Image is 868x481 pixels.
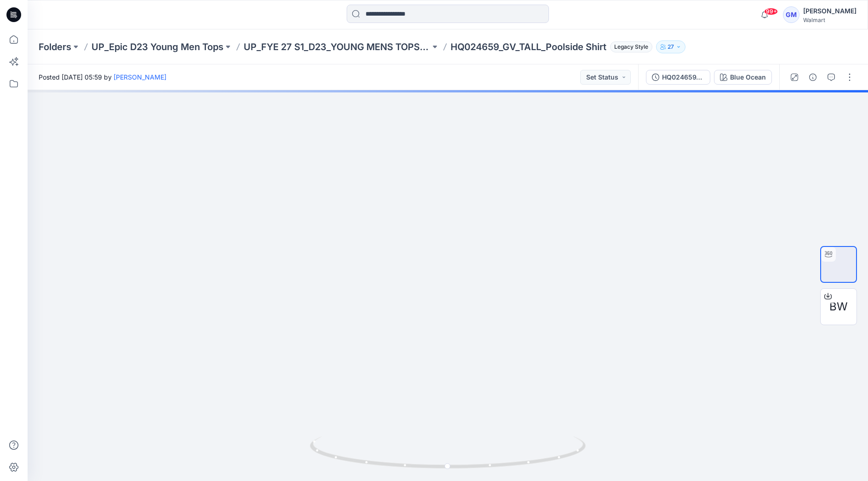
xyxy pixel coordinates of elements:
div: Walmart [803,17,857,23]
button: Blue Ocean [714,70,772,85]
a: UP_FYE 27 S1_D23_YOUNG MENS TOPS EPIC [244,40,430,53]
a: Folders [39,40,71,53]
span: BW [829,298,848,315]
span: Posted [DATE] 05:59 by [39,72,166,82]
p: HQ024659_GV_TALL_Poolside Shirt [451,40,606,53]
button: Legacy Style [606,40,652,53]
div: Blue Ocean [730,72,766,82]
button: Details [805,70,820,85]
button: HQ024659_GV_TALL_Poolside Shirt [646,70,710,85]
a: UP_Epic D23 Young Men Tops [91,40,223,53]
div: GM [783,6,799,23]
a: [PERSON_NAME] [114,73,166,81]
span: 99+ [764,8,778,15]
p: 27 [668,42,674,52]
div: HQ024659_GV_TALL_Poolside Shirt [662,72,704,82]
div: [PERSON_NAME] [803,6,857,17]
button: 27 [656,40,685,53]
span: Legacy Style [610,41,652,52]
